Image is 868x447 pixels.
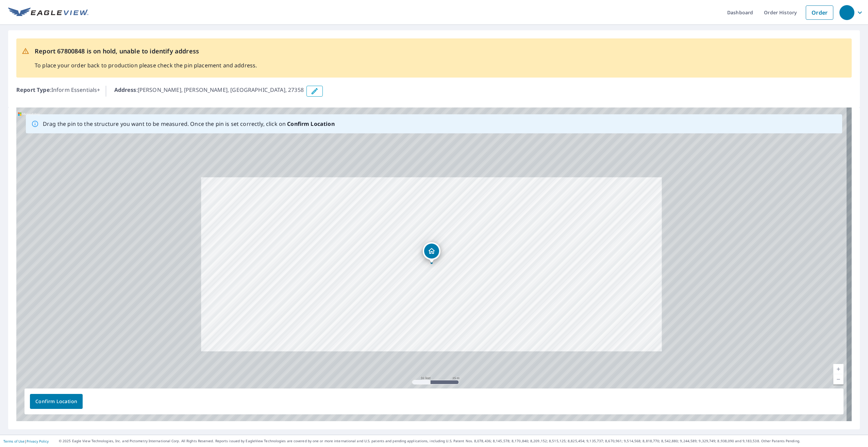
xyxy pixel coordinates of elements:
[114,86,304,97] p: : [PERSON_NAME], [PERSON_NAME], [GEOGRAPHIC_DATA], 27358
[27,439,49,444] a: Privacy Policy
[833,374,844,384] a: Current Level 18.19539568895843, Zoom Out
[833,364,844,374] a: Current Level 18.19539568895843, Zoom In
[43,120,335,128] p: Drag the pin to the structure you want to be measured. Once the pin is set correctly, click on
[423,242,440,263] div: Dropped pin, building 1, Residential property, Rebecca Dr Summerfield, NC 27358
[8,7,88,18] img: EV Logo
[35,61,257,69] p: To place your order back to production please check the pin placement and address.
[35,47,257,56] p: Report 67800848 is on hold, unable to identify address
[30,394,83,409] button: Confirm Location
[806,5,833,20] a: Order
[16,86,100,97] p: : Inform Essentials+
[3,439,49,443] p: |
[3,439,24,444] a: Terms of Use
[114,86,136,94] b: Address
[16,86,50,94] b: Report Type
[35,397,77,406] span: Confirm Location
[287,120,334,128] b: Confirm Location
[59,438,865,444] p: © 2025 Eagle View Technologies, Inc. and Pictometry International Corp. All Rights Reserved. Repo...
